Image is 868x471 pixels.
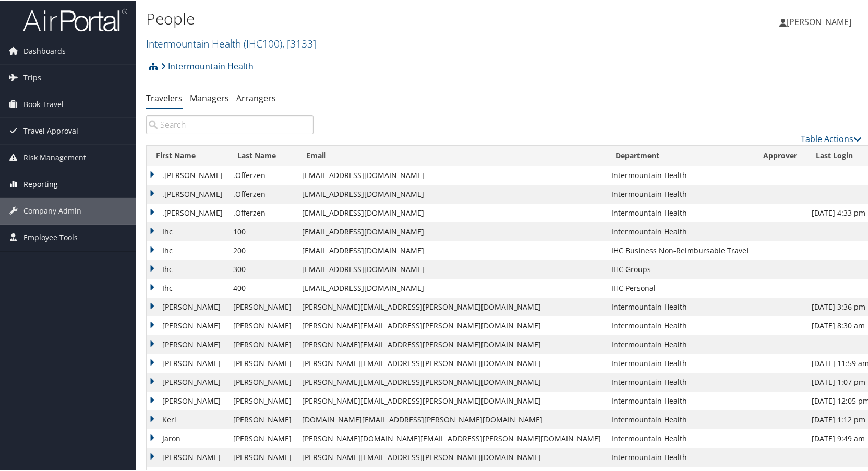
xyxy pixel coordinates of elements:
td: [EMAIL_ADDRESS][DOMAIN_NAME] [297,221,606,240]
td: Ihc [147,221,228,240]
td: [EMAIL_ADDRESS][DOMAIN_NAME] [297,259,606,278]
td: [PERSON_NAME] [147,391,228,409]
td: [PERSON_NAME] [228,409,297,428]
a: Intermountain Health [146,36,316,50]
td: Intermountain Health [606,447,754,466]
span: Risk Management [23,144,86,170]
input: Search [146,114,314,133]
td: Intermountain Health [606,315,754,334]
th: Last Name: activate to sort column descending [228,145,297,165]
td: [EMAIL_ADDRESS][DOMAIN_NAME] [297,184,606,203]
td: .[PERSON_NAME] [147,203,228,221]
th: Approver [754,145,806,165]
td: [PERSON_NAME][EMAIL_ADDRESS][PERSON_NAME][DOMAIN_NAME] [297,297,606,315]
td: [PERSON_NAME] [228,372,297,391]
td: Intermountain Health [606,165,754,184]
td: [PERSON_NAME][EMAIL_ADDRESS][PERSON_NAME][DOMAIN_NAME] [297,391,606,409]
td: Keri [147,409,228,428]
td: [PERSON_NAME] [228,353,297,372]
span: Company Admin [23,197,81,223]
td: IHC Business Non-Reimbursable Travel [606,240,754,259]
span: Book Travel [23,90,64,116]
td: [PERSON_NAME][DOMAIN_NAME][EMAIL_ADDRESS][PERSON_NAME][DOMAIN_NAME] [297,428,606,447]
td: [PERSON_NAME][EMAIL_ADDRESS][PERSON_NAME][DOMAIN_NAME] [297,334,606,353]
a: Table Actions [801,132,862,144]
td: [PERSON_NAME] [228,297,297,315]
td: 400 [228,278,297,297]
td: 100 [228,221,297,240]
td: .Offerzen [228,184,297,203]
th: Email: activate to sort column ascending [297,145,606,165]
td: IHC Groups [606,259,754,278]
td: Intermountain Health [606,391,754,409]
td: Intermountain Health [606,353,754,372]
td: [PERSON_NAME][EMAIL_ADDRESS][PERSON_NAME][DOMAIN_NAME] [297,447,606,466]
td: [PERSON_NAME] [147,372,228,391]
td: [DOMAIN_NAME][EMAIL_ADDRESS][PERSON_NAME][DOMAIN_NAME] [297,409,606,428]
td: Jaron [147,428,228,447]
span: ( IHC100 ) [244,36,282,50]
td: [PERSON_NAME][EMAIL_ADDRESS][PERSON_NAME][DOMAIN_NAME] [297,372,606,391]
td: 200 [228,240,297,259]
a: Travelers [146,91,183,103]
td: Intermountain Health [606,428,754,447]
td: Intermountain Health [606,221,754,240]
td: [PERSON_NAME] [147,353,228,372]
td: [PERSON_NAME] [147,315,228,334]
span: Trips [23,64,41,90]
td: [PERSON_NAME][EMAIL_ADDRESS][PERSON_NAME][DOMAIN_NAME] [297,315,606,334]
td: Intermountain Health [606,372,754,391]
span: Employee Tools [23,223,78,250]
th: Department: activate to sort column ascending [606,145,754,165]
td: [PERSON_NAME] [228,391,297,409]
span: Travel Approval [23,117,78,143]
td: [PERSON_NAME] [228,334,297,353]
td: Ihc [147,259,228,278]
td: IHC Personal [606,278,754,297]
th: First Name: activate to sort column ascending [147,145,228,165]
td: Ihc [147,240,228,259]
td: [PERSON_NAME] [228,447,297,466]
a: Arrangers [236,91,276,103]
td: 300 [228,259,297,278]
td: Intermountain Health [606,184,754,203]
span: [PERSON_NAME] [787,15,851,27]
td: .Offerzen [228,165,297,184]
span: Dashboards [23,37,66,63]
td: [PERSON_NAME][EMAIL_ADDRESS][PERSON_NAME][DOMAIN_NAME] [297,353,606,372]
td: [PERSON_NAME] [228,315,297,334]
a: Intermountain Health [161,55,254,76]
td: [PERSON_NAME] [147,297,228,315]
td: Ihc [147,278,228,297]
td: [EMAIL_ADDRESS][DOMAIN_NAME] [297,165,606,184]
span: Reporting [23,170,58,196]
a: Managers [190,91,229,103]
td: [PERSON_NAME] [147,447,228,466]
h1: People [146,7,623,29]
img: airportal-logo.png [23,7,127,31]
td: [EMAIL_ADDRESS][DOMAIN_NAME] [297,278,606,297]
td: .[PERSON_NAME] [147,184,228,203]
td: [EMAIL_ADDRESS][DOMAIN_NAME] [297,203,606,221]
td: Intermountain Health [606,409,754,428]
td: .[PERSON_NAME] [147,165,228,184]
td: [EMAIL_ADDRESS][DOMAIN_NAME] [297,240,606,259]
a: [PERSON_NAME] [779,5,862,37]
span: , [ 3133 ] [282,36,316,50]
td: Intermountain Health [606,297,754,315]
td: Intermountain Health [606,203,754,221]
td: [PERSON_NAME] [147,334,228,353]
td: .Offerzen [228,203,297,221]
td: [PERSON_NAME] [228,428,297,447]
td: Intermountain Health [606,334,754,353]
